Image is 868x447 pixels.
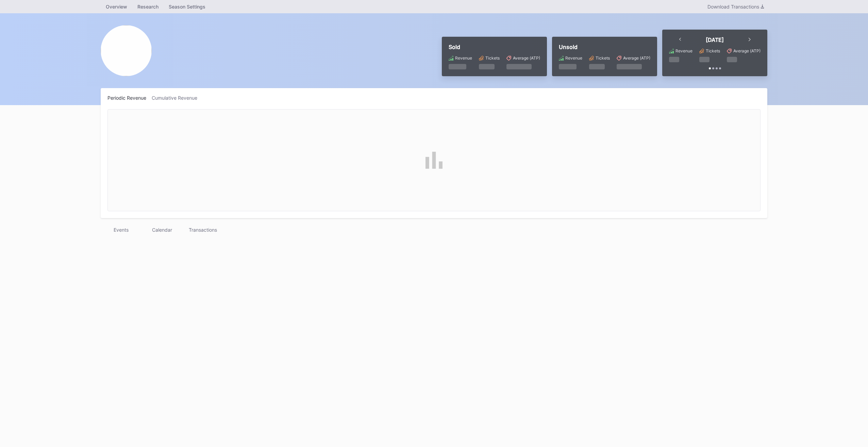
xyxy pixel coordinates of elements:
[565,55,582,61] div: Revenue
[706,36,724,43] div: [DATE]
[559,44,650,50] div: Unsold
[675,48,692,53] div: Revenue
[704,2,767,11] button: Download Transactions
[141,225,182,235] div: Calendar
[485,55,500,61] div: Tickets
[623,55,650,61] div: Average (ATP)
[182,225,223,235] div: Transactions
[733,48,761,53] div: Average (ATP)
[513,55,540,61] div: Average (ATP)
[707,4,764,10] div: Download Transactions
[706,48,720,53] div: Tickets
[107,95,152,101] div: Periodic Revenue
[101,225,141,235] div: Events
[455,55,472,61] div: Revenue
[596,55,610,61] div: Tickets
[152,95,203,101] div: Cumulative Revenue
[449,44,540,50] div: Sold
[101,2,132,12] a: Overview
[164,2,211,12] a: Season Settings
[132,2,164,12] a: Research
